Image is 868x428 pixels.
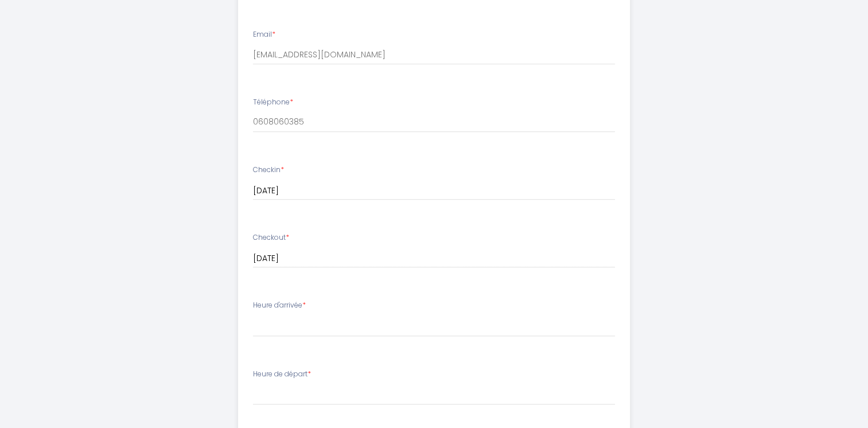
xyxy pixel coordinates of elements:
label: Email [253,29,275,40]
label: Heure de départ [253,369,311,380]
label: Checkout [253,232,289,243]
label: Checkin [253,165,284,176]
label: Téléphone [253,97,293,108]
label: Heure d'arrivée [253,300,306,311]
